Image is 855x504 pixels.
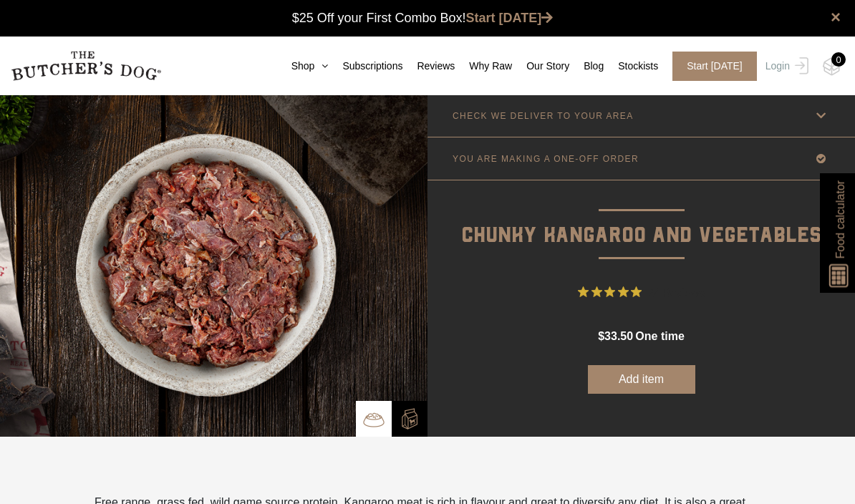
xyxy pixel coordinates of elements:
a: Start [DATE] [466,11,554,25]
span: Start [DATE] [672,52,757,81]
p: YOU ARE MAKING A ONE-OFF ORDER [453,154,639,164]
a: Why Raw [455,59,512,74]
span: $ [598,330,604,342]
p: Chunky Kangaroo and Vegetables [427,180,855,253]
a: Our Story [512,59,569,74]
a: Start [DATE] [658,52,762,81]
p: CHECK WE DELIVER TO YOUR AREA [453,111,634,121]
a: Subscriptions [328,59,402,74]
span: 24 Reviews [647,281,705,303]
div: 0 [831,52,846,67]
button: Rated 4.8 out of 5 stars from 24 reviews. Jump to reviews. [578,281,705,303]
a: CHECK WE DELIVER TO YOUR AREA [427,94,855,137]
a: Stockists [604,59,658,74]
a: close [831,9,841,26]
img: TBD_Build-A-Box-2.png [399,408,420,430]
button: Add item [588,365,695,394]
span: Food calculator [831,180,849,258]
a: Login [762,52,808,81]
img: TBD_Cart-Empty.png [823,57,841,76]
a: Reviews [402,59,455,74]
a: Shop [277,59,329,74]
span: 33.50 [604,330,633,342]
span: one time [635,330,684,342]
a: Blog [569,59,604,74]
a: YOU ARE MAKING A ONE-OFF ORDER [427,137,855,180]
img: TBD_Bowl.png [363,409,385,430]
